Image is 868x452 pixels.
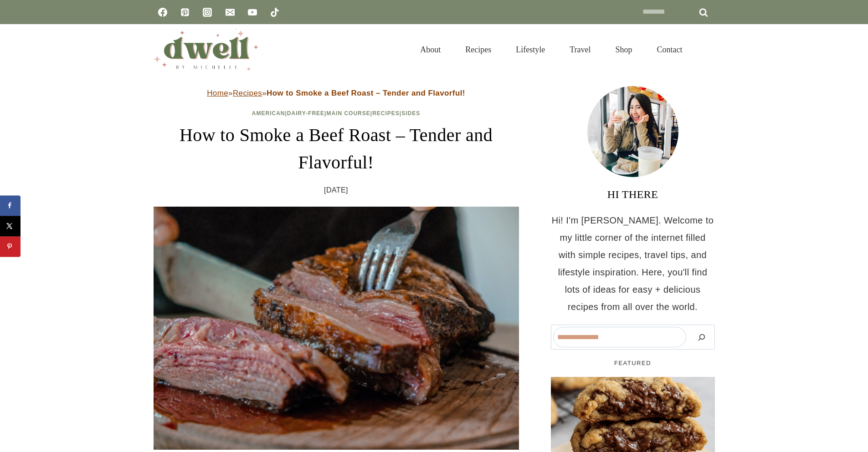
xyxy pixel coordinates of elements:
[557,34,603,66] a: Travel
[266,3,284,21] a: TikTok
[408,34,694,66] nav: Primary Navigation
[453,34,503,66] a: Recipes
[287,110,324,117] a: Dairy-Free
[207,89,465,97] span: » »
[252,110,285,117] a: American
[221,3,239,21] a: Email
[408,34,453,66] a: About
[551,359,715,368] h5: FEATURED
[154,29,258,71] img: DWELL by michelle
[252,110,420,117] span: | | | |
[233,89,262,97] a: Recipes
[691,327,713,347] button: Search
[267,89,465,97] strong: How to Smoke a Beef Roast – Tender and Flavorful!
[503,34,557,66] a: Lifestyle
[603,34,644,66] a: Shop
[326,110,370,117] a: Main Course
[645,34,695,66] a: Contact
[551,212,715,315] p: Hi! I'm [PERSON_NAME]. Welcome to my little corner of the internet filled with simple recipes, tr...
[243,3,262,21] a: YouTube
[699,42,715,57] button: View Search Form
[401,110,420,117] a: Sides
[154,3,172,21] a: Facebook
[198,3,216,21] a: Instagram
[324,183,348,197] time: [DATE]
[207,89,228,97] a: Home
[154,122,519,176] h1: How to Smoke a Beef Roast – Tender and Flavorful!
[372,110,400,117] a: Recipes
[551,186,715,203] h3: HI THERE
[176,3,194,21] a: Pinterest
